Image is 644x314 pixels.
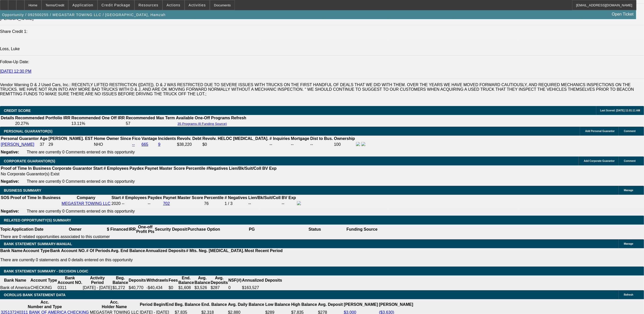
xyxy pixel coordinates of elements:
[94,142,131,147] td: NHO
[177,142,202,147] td: $38,220
[44,225,107,234] th: Owner
[135,0,162,10] button: Resources
[291,136,309,141] b: Mortgage
[163,0,184,10] button: Actions
[2,13,166,17] span: Opportunity / 092500255 / MEGASTAR TOWING LLC / [GEOGRAPHIC_DATA], Hamzah
[30,276,58,285] th: Account Type
[1,179,19,184] b: Negative:
[111,201,121,206] td: 2020
[163,201,170,206] a: 702
[204,201,224,206] div: 76
[176,115,230,121] th: Available One-Off Programs
[148,195,162,200] b: Paydex
[136,225,155,234] th: One-off Profit Pts
[111,248,145,253] th: Avg. End Balance
[624,160,636,162] span: Comment
[1,136,39,141] b: Personal Guarantor
[225,195,247,200] b: # Negatives
[72,3,93,7] span: Application
[167,3,181,7] span: Actions
[128,225,136,234] th: IRR
[94,136,131,141] b: Home Owner Since
[4,269,88,273] span: Bank Statement Summary - Decision Logic
[4,188,41,192] span: BUSINESS SUMMARY
[248,195,281,200] b: Lien/Bk/Suit/Coll
[624,242,633,245] span: Manage
[4,109,31,113] span: CREDIT SCORE
[122,201,125,206] span: --
[39,142,48,147] td: 37
[27,179,135,184] span: There are currently 0 Comments entered on this opportunity
[210,285,228,290] td: $287
[52,166,92,171] b: Corporate Guarantor
[231,115,247,121] th: Refresh
[146,276,168,285] th: Withdrawls
[210,276,228,285] th: Avg. Deposits
[11,225,44,234] th: Application Date
[610,10,636,19] a: Open Ticket
[244,248,283,253] th: Most Recent Period
[168,276,178,285] th: Fees
[4,129,52,133] span: PERSONAL GUARANTOR(S)
[104,166,129,171] b: # Employees
[122,195,147,200] b: # Employees
[194,285,210,290] td: $3,526
[48,142,93,147] td: 29
[204,195,224,200] b: Percentile
[130,166,144,171] b: Paydex
[624,293,633,296] span: Refresh
[4,293,65,297] span: OCROLUS BANK STATEMENT DATA
[4,159,55,163] span: CORPORATE GUARANTOR(S)
[86,248,111,253] th: # Of Periods
[248,201,281,206] td: --
[1,195,10,200] th: SOS
[201,300,227,309] th: End. Balance
[344,300,378,309] th: [PERSON_NAME]
[23,248,50,253] th: Account Type
[15,115,71,121] th: Recommended Portfolio IRR
[178,285,194,290] td: $1,608
[62,201,111,206] a: MEGASTAR TOWING LLC
[139,3,158,7] span: Resources
[207,166,228,171] b: #Negatives
[281,201,296,206] td: --
[83,285,112,290] td: [DATE] - [DATE]
[228,285,242,290] td: 0
[132,142,135,147] a: --
[15,121,71,126] td: 20.27%
[361,142,365,146] img: linkedin-icon.png
[310,136,333,141] b: Dist to Bus.
[27,150,135,154] span: There are currently 0 Comments entered on this opportunity
[202,136,269,141] b: Revolv. HELOC [MEDICAL_DATA].
[229,166,261,171] b: Lien/Bk/Suit/Coll
[155,225,187,234] th: Security Deposit
[128,285,146,290] td: $40,770
[228,276,242,285] th: NSF(#)
[132,136,141,141] b: Fico
[142,136,157,141] b: Vantage
[68,0,97,10] button: Application
[90,300,139,309] th: Acc. Holder Name
[174,300,200,309] th: Beg. Balance
[98,0,134,10] button: Credit Package
[176,122,228,126] button: 35 Programs (8 Funding Source)
[1,142,34,147] a: [PERSON_NAME]
[356,142,360,146] img: facebook-icon.png
[27,209,135,213] span: There are currently 0 Comments entered on this opportunity
[282,195,296,200] b: BV Exp
[107,225,129,234] th: $ Financed
[202,142,269,147] td: $0
[297,201,301,205] img: facebook-icon.png
[194,276,210,285] th: Avg. Balance
[158,142,160,147] a: 9
[291,142,310,147] td: --
[220,225,283,234] th: PG
[0,258,283,262] p: There are currently 0 statements and 0 details entered on this opportunity
[242,276,282,285] th: Annualized Deposits
[1,209,19,213] b: Negative:
[228,300,265,309] th: Avg. Daily Balance
[186,166,205,171] b: Percentile
[262,166,277,171] b: BV Exp
[145,166,185,171] b: Paynet Master Score
[310,142,333,147] td: --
